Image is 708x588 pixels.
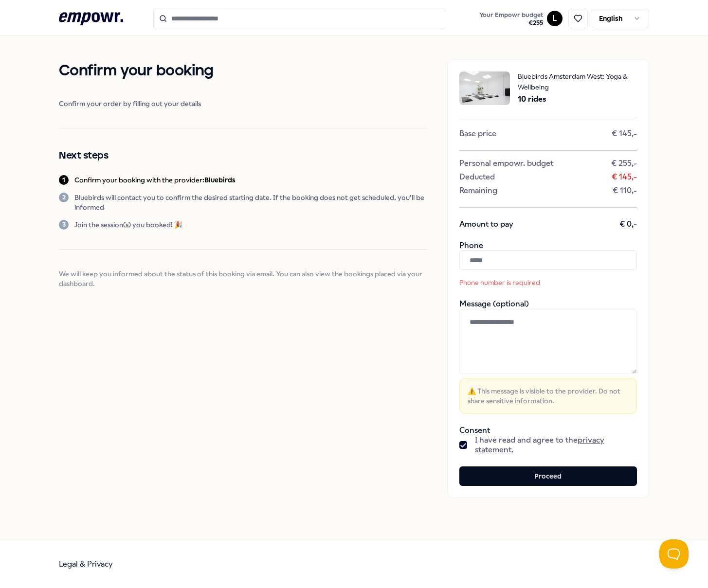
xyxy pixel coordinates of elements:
span: Base price [459,129,496,139]
p: Phone number is required [459,278,591,287]
span: € 255,- [611,159,637,168]
button: Proceed [459,466,637,486]
span: Deducted [459,172,495,182]
span: Amount to pay [459,219,513,229]
div: 3 [59,220,69,230]
div: Consent [459,426,637,455]
span: Remaining [459,186,497,196]
div: 1 [59,175,69,185]
button: Your Empowr budget€255 [477,9,545,29]
h2: Next steps [59,148,428,163]
span: Confirm your order by filling out your details [59,99,428,108]
b: Bluebirds [204,176,236,184]
img: package image [459,71,510,105]
div: 2 [59,193,69,202]
div: Message (optional) [459,299,637,414]
span: I have read and agree to the . [475,435,637,455]
span: 10 rides [518,93,637,106]
span: Your Empowr budget [479,11,543,19]
p: Confirm your booking with the provider: [74,175,236,185]
span: € 145,- [612,172,637,182]
h1: Confirm your booking [59,59,428,83]
span: € 145,- [612,129,637,139]
p: Bluebirds will contact you to confirm the desired starting date. If the booking does not get sche... [74,193,428,212]
p: Join the session(s) you booked! 🎉 [74,220,182,230]
a: Your Empowr budget€255 [475,8,547,29]
span: Bluebirds Amsterdam West: Yoga & Wellbeing [518,71,637,93]
span: € 255 [479,19,543,27]
span: ⚠️ This message is visible to the provider. Do not share sensitive information. [468,386,629,406]
a: Legal & Privacy [59,559,113,569]
button: L [547,11,563,26]
iframe: Help Scout Beacon - Open [659,539,689,569]
span: € 0,- [619,219,637,229]
div: Phone [459,241,637,287]
span: We will keep you informed about the status of this booking via email. You can also view the booki... [59,269,428,288]
input: Search for products, categories or subcategories [153,8,445,29]
span: Personal empowr. budget [459,159,553,168]
a: privacy statement [475,435,604,454]
span: € 110,- [613,186,637,196]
